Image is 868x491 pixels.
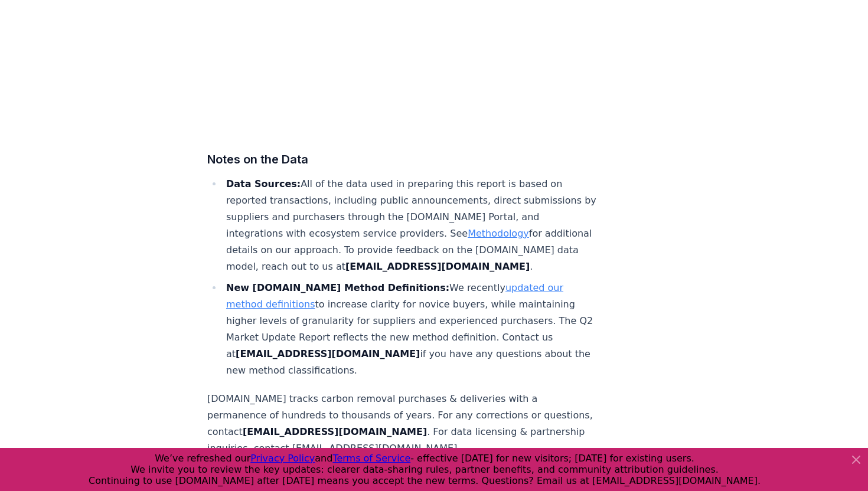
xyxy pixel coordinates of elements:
a: Methodology [468,228,529,239]
strong: [EMAIL_ADDRESS][DOMAIN_NAME] [243,426,427,437]
iframe: Split Bars [207,8,598,131]
strong: Data Sources: [226,178,301,189]
li: All of the data used in preparing this report is based on reported transactions, including public... [223,176,598,275]
strong: [EMAIL_ADDRESS][DOMAIN_NAME] [236,348,420,359]
li: We recently to increase clarity for novice buyers, while maintaining higher levels of granularity... [223,280,598,379]
h3: Notes on the Data [207,150,598,169]
strong: New [DOMAIN_NAME] Method Definitions: [226,282,449,293]
p: [DOMAIN_NAME] tracks carbon removal purchases & deliveries with a permanence of hundreds to thous... [207,391,598,457]
a: updated our method definitions [226,282,563,310]
strong: [EMAIL_ADDRESS][DOMAIN_NAME] [345,261,530,272]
